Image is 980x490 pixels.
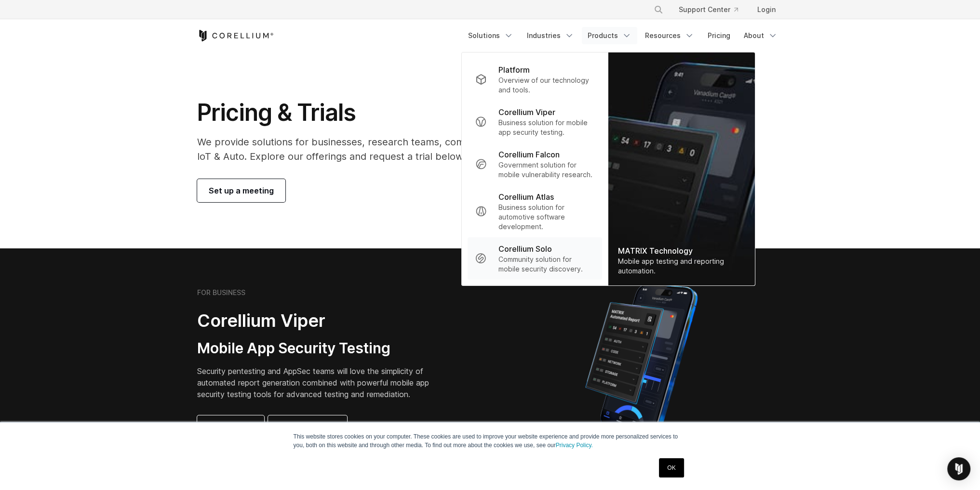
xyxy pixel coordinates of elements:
[498,76,594,95] p: Overview of our technology and tools.
[498,160,594,180] p: Government solution for mobile vulnerability research.
[498,106,555,118] p: Corellium Viper
[209,185,274,196] span: Set up a meeting
[197,365,444,400] p: Security pentesting and AppSec teams will love the simplicity of automated report generation comb...
[642,1,783,18] div: Navigation Menu
[659,458,684,477] a: OK
[197,339,444,358] h3: Mobile App Security Testing
[618,257,745,276] div: Mobile app testing and reporting automation.
[521,27,580,44] a: Industries
[197,98,581,127] h1: Pricing & Trials
[750,1,783,18] a: Login
[280,421,336,433] span: Request a trial
[569,279,714,448] img: Corellium MATRIX automated report on iPhone showing app vulnerability test results across securit...
[671,1,746,18] a: Support Center
[462,27,519,44] a: Solutions
[467,101,602,143] a: Corellium Viper Business solution for mobile app security testing.
[467,185,602,237] a: Corellium Atlas Business solution for automotive software development.
[556,442,593,449] a: Privacy Policy.
[650,1,667,18] button: Search
[639,27,700,44] a: Resources
[197,179,285,202] a: Set up a meeting
[947,457,970,480] div: Open Intercom Messenger
[618,245,745,257] div: MATRIX Technology
[702,27,736,44] a: Pricing
[467,143,602,185] a: Corellium Falcon Government solution for mobile vulnerability research.
[498,243,551,255] p: Corellium Solo
[197,135,581,164] p: We provide solutions for businesses, research teams, community individuals, and IoT & Auto. Explo...
[209,421,253,433] span: Learn more
[197,30,274,41] a: Corellium Home
[197,288,245,297] h6: FOR BUSINESS
[294,432,687,450] p: This website stores cookies on your computer. These cookies are used to improve your website expe...
[498,118,594,137] p: Business solution for mobile app security testing.
[738,27,783,44] a: About
[498,255,594,274] p: Community solution for mobile security discovery.
[608,52,754,285] a: MATRIX Technology Mobile app testing and reporting automation.
[197,310,444,332] h2: Corellium Viper
[608,52,754,285] img: Matrix_WebNav_1x
[498,203,594,232] p: Business solution for automotive software development.
[197,415,264,438] a: Learn more
[467,58,602,101] a: Platform Overview of our technology and tools.
[268,415,347,438] a: Request a trial
[498,191,553,203] p: Corellium Atlas
[498,64,529,76] p: Platform
[582,27,637,44] a: Products
[467,237,602,280] a: Corellium Solo Community solution for mobile security discovery.
[462,27,783,44] div: Navigation Menu
[498,149,559,160] p: Corellium Falcon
